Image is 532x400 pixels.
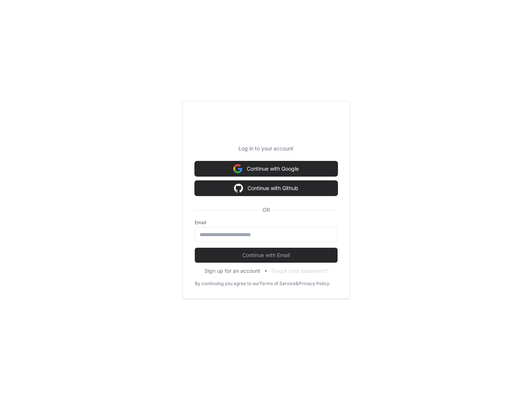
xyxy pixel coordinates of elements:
span: Continue with Email [195,251,338,259]
button: Forgot your password? [271,267,327,275]
div: & [296,281,299,287]
a: Privacy Policy. [299,281,330,287]
button: Continue with Google [195,161,338,176]
p: Log in to your account [195,145,338,152]
img: Sign in with google [234,181,243,196]
button: Sign up for an account [205,267,260,275]
div: By continuing you agree to our [195,281,259,287]
span: OR [259,206,273,214]
button: Continue with Github [195,181,338,196]
button: Continue with Email [195,248,338,263]
label: Email [195,220,338,226]
img: Sign in with google [233,161,242,176]
a: Terms of Service [259,281,296,287]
